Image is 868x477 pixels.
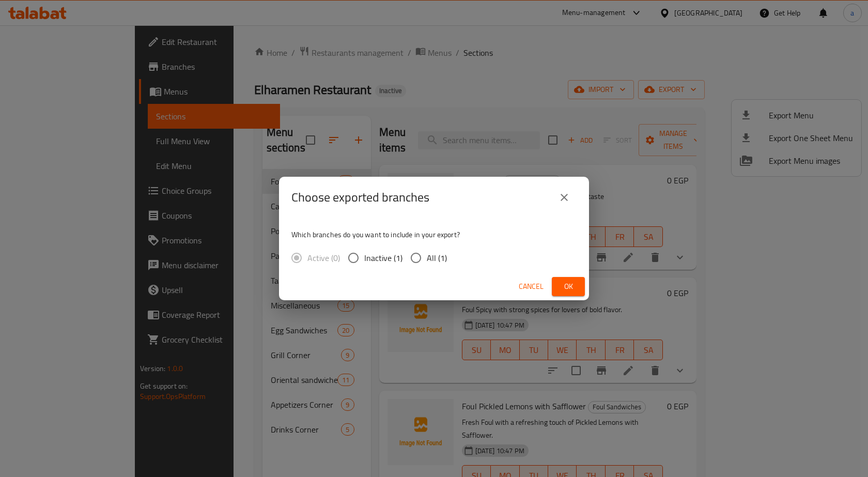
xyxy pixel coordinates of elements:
[291,229,577,240] p: Which branches do you want to include in your export?
[291,189,429,206] h2: Choose exported branches
[515,277,548,296] button: Cancel
[364,252,402,264] span: Inactive (1)
[552,185,577,210] button: close
[552,277,585,296] button: Ok
[560,280,577,293] span: Ok
[427,252,447,264] span: All (1)
[519,280,544,293] span: Cancel
[307,252,340,264] span: Active (0)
